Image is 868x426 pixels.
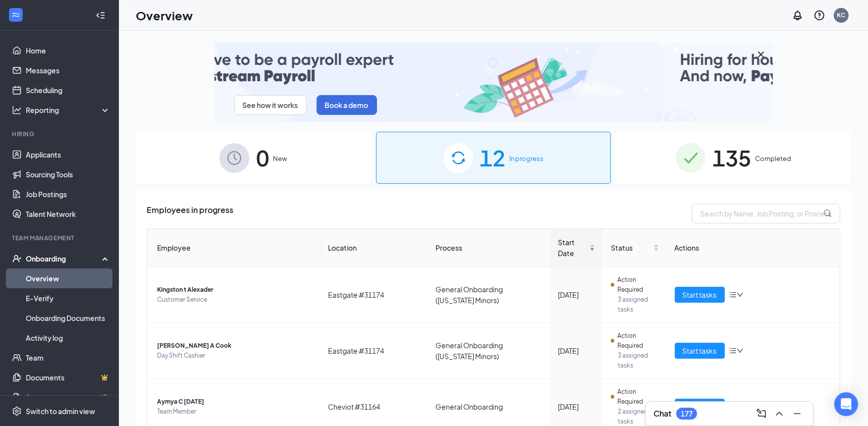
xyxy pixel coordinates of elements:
[558,237,587,259] span: Start Date
[611,242,651,253] span: Status
[157,351,313,361] span: Day Shift Cashier
[791,408,803,420] svg: Minimize
[12,234,108,242] div: Team Management
[729,347,737,355] span: bars
[510,154,544,163] span: In progress
[147,204,233,223] span: Employees in progress
[834,392,858,416] div: Open Intercom Messenger
[617,331,658,351] span: Action Required
[321,229,428,267] th: Location
[603,229,667,267] th: Status
[26,105,111,115] div: Reporting
[683,289,717,300] span: Start tasks
[681,410,693,418] div: 177
[754,406,769,422] button: ComposeMessage
[256,141,269,175] span: 0
[11,10,21,20] svg: WorkstreamLogo
[26,60,110,80] a: Messages
[157,407,313,417] span: Team Member
[26,368,110,387] a: DocumentsCrown
[26,254,102,264] div: Onboarding
[617,387,658,407] span: Action Required
[26,288,110,308] a: E-Verify
[157,397,313,407] span: Aymya C [DATE]
[12,105,22,115] svg: Analysis
[675,287,725,303] button: Start tasks
[215,43,773,122] img: payroll-small.gif
[26,41,110,60] a: Home
[26,184,110,204] a: Job Postings
[480,141,506,175] span: 12
[157,341,313,351] span: [PERSON_NAME] A Cook
[136,7,193,24] h1: Overview
[683,345,717,356] span: Start tasks
[157,295,313,305] span: Customer Service
[558,401,595,412] div: [DATE]
[428,229,550,267] th: Process
[837,11,846,19] div: KC
[317,95,377,115] button: Book a demo
[26,406,95,416] div: Switch to admin view
[234,95,307,115] button: See how it works
[771,406,787,422] button: ChevronUp
[26,268,110,288] a: Overview
[755,154,791,163] span: Completed
[692,204,840,223] input: Search by Name, Job Posting, or Process
[26,348,110,368] a: Team
[26,164,110,184] a: Sourcing Tools
[26,80,110,100] a: Scheduling
[617,275,658,295] span: Action Required
[675,343,725,359] button: Start tasks
[26,387,110,407] a: SurveysCrown
[26,145,110,164] a: Applicants
[756,408,767,420] svg: ComposeMessage
[96,10,106,20] svg: Collapse
[558,345,595,356] div: [DATE]
[618,295,659,315] span: 3 assigned tasks
[12,130,108,138] div: Hiring
[26,328,110,348] a: Activity log
[428,323,550,379] td: General Onboarding ([US_STATE] Minors)
[773,408,785,420] svg: ChevronUp
[792,9,804,21] svg: Notifications
[26,204,110,224] a: Talent Network
[789,406,805,422] button: Minimize
[428,267,550,323] td: General Onboarding ([US_STATE] Minors)
[755,49,767,60] svg: Cross
[737,347,744,354] span: down
[618,351,659,371] span: 3 assigned tasks
[12,254,22,264] svg: UserCheck
[737,291,744,298] span: down
[26,308,110,328] a: Onboarding Documents
[675,399,725,415] button: Start tasks
[321,267,428,323] td: Eastgate #31174
[653,408,671,419] h3: Chat
[667,229,840,267] th: Actions
[729,291,737,299] span: bars
[558,289,595,300] div: [DATE]
[273,154,287,163] span: New
[321,323,428,379] td: Eastgate #31174
[157,285,313,295] span: Kingston t Alexader
[814,9,825,21] svg: QuestionInfo
[12,406,22,416] svg: Settings
[147,229,321,267] th: Employee
[712,141,751,175] span: 135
